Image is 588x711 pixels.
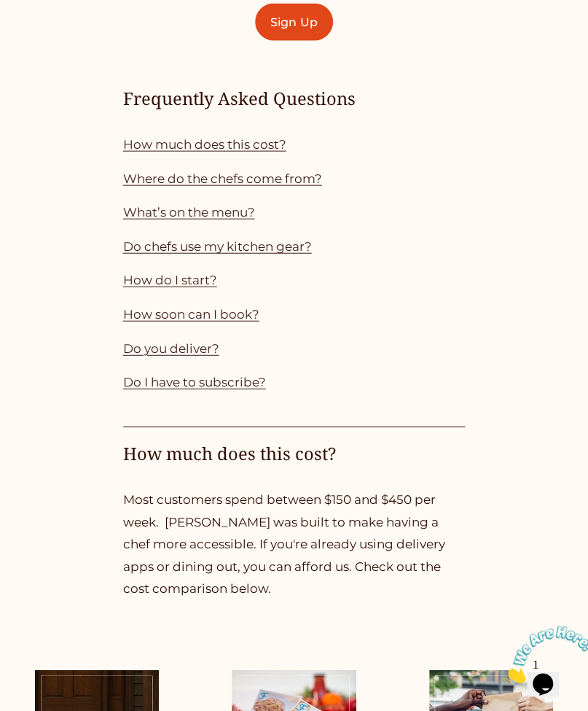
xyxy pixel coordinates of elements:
a: Where do the chefs come from? [123,171,322,186]
a: Do I have to subscribe? [123,375,266,389]
a: Do you deliver? [123,341,219,356]
a: Do chefs use my kitchen gear? [123,239,312,254]
a: How soon can I book? [123,307,259,322]
img: Chat attention grabber [6,6,96,63]
a: Sign Up [255,4,334,41]
iframe: chat widget [498,620,588,689]
p: Most customers spend between $150 and $450 per week. [PERSON_NAME] was built to make having a che... [123,489,466,600]
h4: How much does this cost? [123,442,466,465]
h4: Frequently Asked Questions [123,87,466,110]
a: What’s on the menu? [123,205,255,219]
a: How much does this cost? [123,137,286,152]
span: 1 [6,6,12,18]
a: How do I start? [123,273,217,287]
